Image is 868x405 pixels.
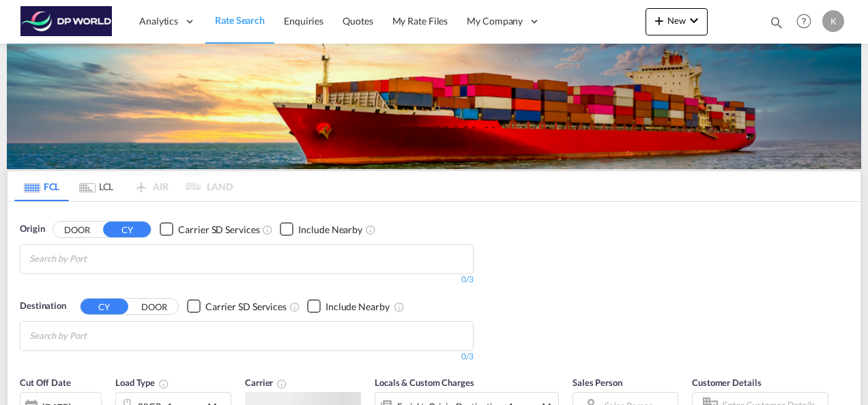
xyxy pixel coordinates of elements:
div: Carrier SD Services [205,300,287,314]
md-icon: The selected Trucker/Carrierwill be displayed in the rate results If the rates are from another f... [276,378,287,389]
span: My Rate Files [392,15,448,27]
md-icon: Unchecked: Ignores neighbouring ports when fetching rates.Checked : Includes neighbouring ports w... [365,224,376,235]
md-checkbox: Checkbox No Ink [187,299,287,314]
div: 0/3 [20,351,474,363]
button: DOOR [130,299,178,314]
span: Locals & Custom Charges [375,377,474,388]
span: Origin [20,222,44,236]
md-icon: icon-magnify [769,15,784,30]
span: Sales Person [573,377,622,388]
md-chips-wrap: Chips container with autocompletion. Enter the text area, type text to search, and then use the u... [27,245,164,270]
span: My Company [467,14,523,28]
md-icon: Unchecked: Search for CY (Container Yard) services for all selected carriers.Checked : Search for... [262,224,273,235]
span: Help [792,10,815,33]
md-checkbox: Checkbox No Ink [160,222,259,237]
md-checkbox: Checkbox No Ink [307,299,390,314]
span: Rate Search [215,14,265,26]
span: Analytics [139,14,178,28]
div: K [822,10,844,32]
span: New [651,15,702,26]
button: DOOR [53,222,101,237]
button: CY [103,222,151,237]
span: Cut Off Date [20,377,71,388]
span: Customer Details [692,377,761,388]
div: Include Nearby [298,223,362,237]
button: CY [81,299,128,314]
div: Carrier SD Services [178,223,259,237]
md-checkbox: Checkbox No Ink [280,222,362,237]
div: icon-magnify [769,15,784,35]
div: Help [792,10,822,34]
md-icon: icon-plus 400-fg [651,12,667,29]
span: Destination [20,299,66,313]
md-icon: Unchecked: Ignores neighbouring ports when fetching rates.Checked : Includes neighbouring ports w... [394,301,405,312]
span: Load Type [115,377,169,388]
md-pagination-wrapper: Use the left and right arrow keys to navigate between tabs [14,171,233,201]
md-chips-wrap: Chips container with autocompletion. Enter the text area, type text to search, and then use the u... [27,322,164,347]
input: Chips input. [29,325,159,347]
md-icon: Unchecked: Search for CY (Container Yard) services for all selected carriers.Checked : Search for... [289,301,300,312]
div: 0/3 [20,274,474,286]
img: LCL+%26+FCL+BACKGROUND.png [7,44,861,169]
span: Carrier [245,377,287,388]
div: Include Nearby [325,300,390,314]
md-icon: icon-chevron-down [686,12,702,29]
img: c08ca190194411f088ed0f3ba295208c.png [20,6,113,37]
md-tab-item: LCL [69,171,124,201]
input: Chips input. [29,248,159,270]
md-tab-item: FCL [14,171,69,201]
md-icon: icon-information-outline [158,378,169,389]
span: Enquiries [284,15,323,27]
span: Quotes [343,15,373,27]
button: icon-plus 400-fgNewicon-chevron-down [646,8,708,35]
